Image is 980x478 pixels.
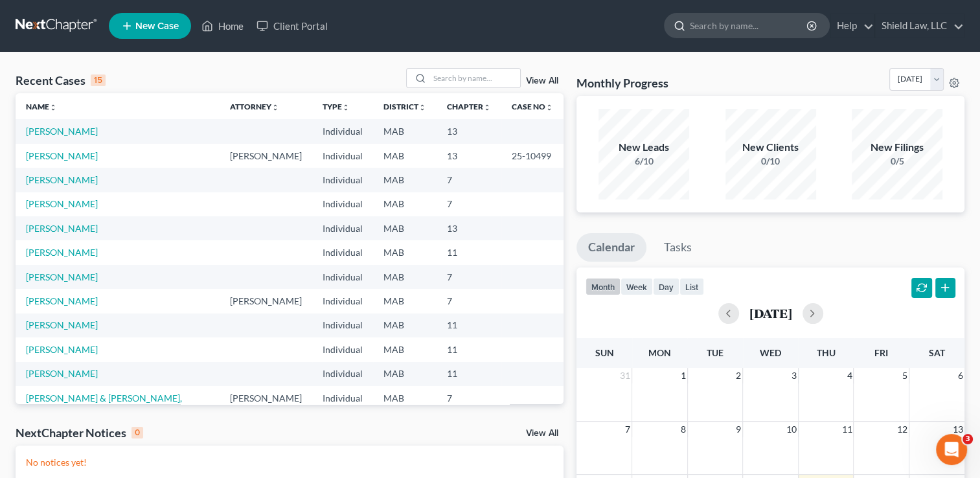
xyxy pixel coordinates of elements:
[963,434,973,444] span: 3
[26,295,98,306] a: [PERSON_NAME]
[437,265,501,289] td: 7
[501,144,564,168] td: 25-10499
[373,337,437,361] td: MAB
[131,427,143,438] div: 0
[312,240,373,264] td: Individual
[690,14,808,38] input: Search by name...
[312,265,373,289] td: Individual
[852,155,942,168] div: 0/5
[26,271,98,282] a: [PERSON_NAME]
[874,347,888,358] span: Fri
[373,168,437,192] td: MAB
[790,368,798,383] span: 3
[383,102,426,111] a: Districtunfold_more
[624,422,632,437] span: 7
[220,144,312,168] td: [PERSON_NAME]
[373,144,437,168] td: MAB
[576,233,646,262] a: Calendar
[373,289,437,313] td: MAB
[598,155,689,168] div: 6/10
[26,126,98,137] a: [PERSON_NAME]
[429,69,520,87] input: Search by name...
[785,422,798,437] span: 10
[817,347,836,358] span: Thu
[845,368,853,383] span: 4
[26,344,98,355] a: [PERSON_NAME]
[271,104,279,111] i: unfold_more
[195,14,250,38] a: Home
[312,119,373,143] td: Individual
[26,102,57,111] a: Nameunfold_more
[26,150,98,161] a: [PERSON_NAME]
[952,422,964,437] span: 13
[220,289,312,313] td: [PERSON_NAME]
[875,14,964,38] a: Shield Law, LLC
[830,14,874,38] a: Help
[447,102,491,111] a: Chapterunfold_more
[373,313,437,337] td: MAB
[679,368,687,383] span: 1
[312,168,373,192] td: Individual
[735,368,742,383] span: 2
[312,289,373,313] td: Individual
[852,140,942,155] div: New Filings
[312,313,373,337] td: Individual
[312,362,373,386] td: Individual
[250,14,334,38] a: Client Portal
[26,393,182,416] a: [PERSON_NAME] & [PERSON_NAME], [PERSON_NAME]
[312,216,373,240] td: Individual
[437,168,501,192] td: 7
[619,368,632,383] span: 31
[621,278,653,295] button: week
[896,422,909,437] span: 12
[49,104,57,111] i: unfold_more
[598,140,689,155] div: New Leads
[936,434,967,465] iframe: Intercom live chat
[26,319,98,330] a: [PERSON_NAME]
[26,198,98,209] a: [PERSON_NAME]
[312,386,373,423] td: Individual
[220,386,312,423] td: [PERSON_NAME]
[512,102,553,111] a: Case Nounfold_more
[373,119,437,143] td: MAB
[545,104,553,111] i: unfold_more
[526,76,558,85] a: View All
[373,386,437,423] td: MAB
[373,192,437,216] td: MAB
[26,174,98,185] a: [PERSON_NAME]
[26,456,553,469] p: No notices yet!
[840,422,853,437] span: 11
[901,368,909,383] span: 5
[437,386,501,423] td: 7
[373,265,437,289] td: MAB
[91,74,106,86] div: 15
[373,216,437,240] td: MAB
[26,223,98,234] a: [PERSON_NAME]
[323,102,350,111] a: Typeunfold_more
[230,102,279,111] a: Attorneyunfold_more
[437,144,501,168] td: 13
[679,278,704,295] button: list
[749,306,792,320] h2: [DATE]
[312,144,373,168] td: Individual
[725,140,816,155] div: New Clients
[312,337,373,361] td: Individual
[437,289,501,313] td: 7
[483,104,491,111] i: unfold_more
[26,247,98,258] a: [PERSON_NAME]
[373,362,437,386] td: MAB
[418,104,426,111] i: unfold_more
[648,347,671,358] span: Mon
[679,422,687,437] span: 8
[725,155,816,168] div: 0/10
[595,347,614,358] span: Sun
[135,21,179,31] span: New Case
[576,75,668,91] h3: Monthly Progress
[760,347,781,358] span: Wed
[586,278,621,295] button: month
[373,240,437,264] td: MAB
[312,192,373,216] td: Individual
[707,347,724,358] span: Tue
[16,425,143,440] div: NextChapter Notices
[437,192,501,216] td: 7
